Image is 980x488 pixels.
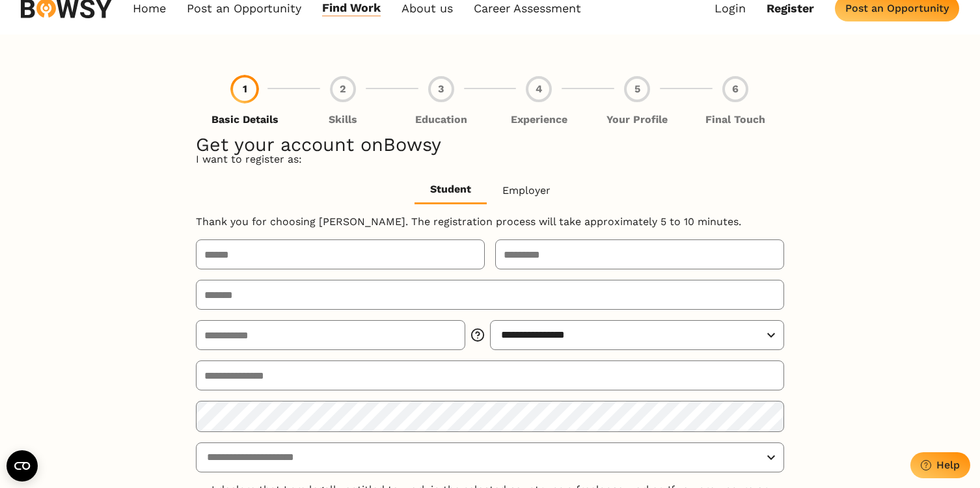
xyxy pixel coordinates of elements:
div: Help [936,459,960,471]
div: 1 [232,76,258,102]
a: Register [767,1,814,16]
div: 3 [428,76,454,102]
p: Experience [511,113,567,127]
button: Open CMP widget [7,450,38,481]
p: Thank you for choosing [PERSON_NAME]. The registration process will take approximately 5 to 10 mi... [196,215,784,229]
button: Help [910,452,970,478]
p: Education [415,113,467,127]
p: Final Touch [705,113,765,127]
div: 5 [624,76,650,102]
div: Post an Opportunity [845,2,949,14]
div: 2 [330,76,356,102]
p: Skills [329,113,357,127]
p: Basic Details [211,113,279,127]
p: Your Profile [606,113,668,127]
div: 6 [722,76,748,102]
span: Bowsy [383,133,441,156]
h1: Get your account on [196,137,784,152]
p: I want to register as: [196,152,784,167]
a: Home [133,1,166,16]
div: 4 [526,76,552,102]
button: Employer [487,177,566,204]
a: Login [715,1,746,16]
button: Student [415,177,487,204]
a: Career Assessment [474,1,581,16]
